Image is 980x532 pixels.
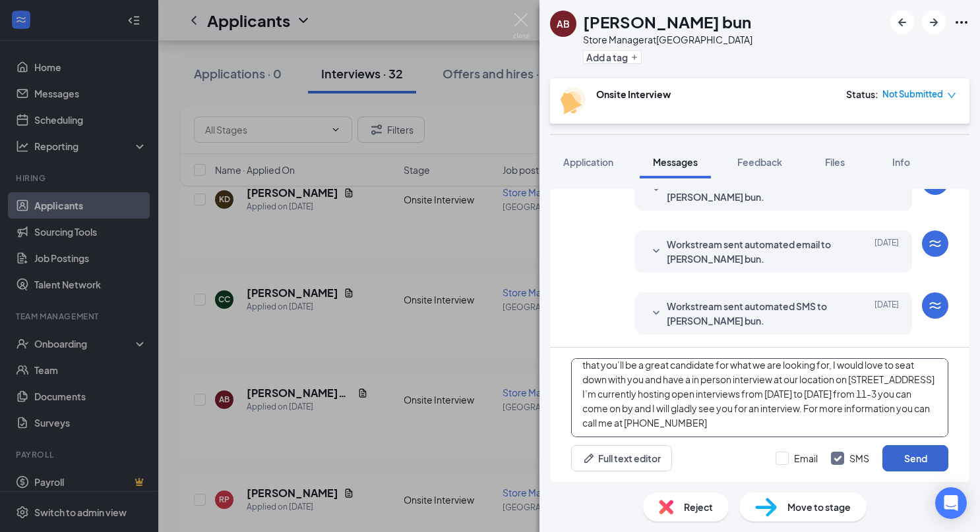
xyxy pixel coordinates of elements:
[882,88,943,101] span: Not Submitted
[846,88,878,101] div: Status :
[667,237,840,266] span: Workstream sent automated email to [PERSON_NAME] bun.
[571,358,948,437] textarea: Hello , I was reviewing applications and came across your application and thought that you’ll be ...
[583,33,752,46] div: Store Manager at [GEOGRAPHIC_DATA]
[667,299,840,328] span: Workstream sent automated SMS to [PERSON_NAME] bun.
[737,156,782,168] span: Feedback
[890,11,914,34] button: ArrowLeftNew
[571,445,672,471] button: Full text editorPen
[894,14,910,30] svg: ArrowLeftNew
[874,299,899,328] span: [DATE]
[653,156,698,168] span: Messages
[926,14,942,30] svg: ArrowRight
[630,53,638,61] svg: Plus
[684,500,713,514] span: Reject
[882,445,948,471] button: Send
[927,236,943,252] svg: WorkstreamLogo
[874,237,899,266] span: [DATE]
[583,11,751,33] h1: [PERSON_NAME] bun
[874,175,899,204] span: [DATE]
[563,156,613,168] span: Application
[596,88,671,100] b: Onsite Interview
[648,182,664,198] svg: SmallChevronDown
[667,175,840,204] span: Workstream sent automated email to [PERSON_NAME] bun.
[557,17,570,30] div: AB
[787,500,851,514] span: Move to stage
[825,156,845,168] span: Files
[583,50,642,64] button: PlusAdd a tag
[922,11,946,34] button: ArrowRight
[582,452,596,465] svg: Pen
[648,306,664,321] svg: SmallChevronDown
[947,91,956,100] span: down
[927,298,943,313] svg: WorkstreamLogo
[892,156,910,168] span: Info
[954,14,969,30] svg: Ellipses
[648,244,664,259] svg: SmallChevronDown
[935,487,967,519] div: Open Intercom Messenger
